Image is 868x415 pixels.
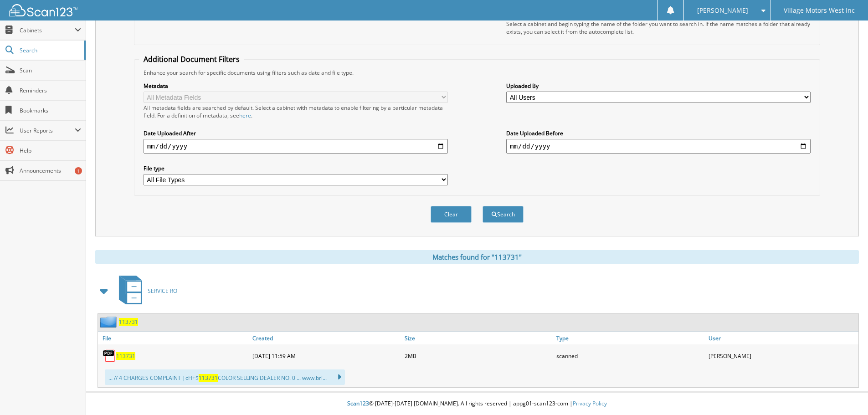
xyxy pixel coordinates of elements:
label: Metadata [144,82,448,90]
a: User [706,332,858,344]
div: ... // 4 CHARGES COMPLAINT |cH+$ COLOR SELLING DEALER NO. 0 ... www.bri... [105,369,345,385]
div: Matches found for "113731" [95,250,859,264]
span: Scan123 [347,400,369,407]
a: Privacy Policy [573,400,607,407]
button: Clear [431,206,472,223]
input: end [506,139,811,154]
span: Bookmarks [20,107,81,114]
div: Enhance your search for specific documents using filters such as date and file type. [139,69,815,77]
span: Village Motors West Inc [784,8,855,13]
div: [DATE] 11:59 AM [250,347,402,365]
label: File type [144,164,448,172]
span: Search [20,46,80,54]
img: PDF.png [103,349,116,363]
a: Created [250,332,402,344]
span: [PERSON_NAME] [697,8,748,13]
span: Help [20,147,81,154]
span: Announcements [20,167,81,174]
div: 1 [75,167,82,174]
img: folder2.png [100,316,119,328]
span: Scan [20,67,81,74]
div: All metadata fields are searched by default. Select a cabinet with metadata to enable filtering b... [144,104,448,119]
label: Date Uploaded After [144,129,448,137]
a: File [98,332,250,344]
a: 113731 [116,352,135,360]
iframe: Chat Widget [822,371,868,415]
div: scanned [554,347,706,365]
img: scan123-logo-white.svg [9,4,77,16]
a: Type [554,332,706,344]
div: Select a cabinet and begin typing the name of the folder you want to search in. If the name match... [506,20,811,36]
span: User Reports [20,127,75,134]
span: Reminders [20,87,81,94]
span: Cabinets [20,26,75,34]
input: start [144,139,448,154]
button: Search [483,206,524,223]
label: Date Uploaded Before [506,129,811,137]
div: [PERSON_NAME] [706,347,858,365]
a: 113731 [119,318,138,326]
span: SERVICE RO [148,287,177,295]
a: SERVICE RO [113,273,177,309]
legend: Additional Document Filters [139,54,244,64]
a: here [239,112,251,119]
div: 2MB [402,347,555,365]
span: 113731 [199,374,218,382]
a: Size [402,332,555,344]
div: © [DATE]-[DATE] [DOMAIN_NAME]. All rights reserved | appg01-scan123-com | [86,393,868,415]
label: Uploaded By [506,82,811,90]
